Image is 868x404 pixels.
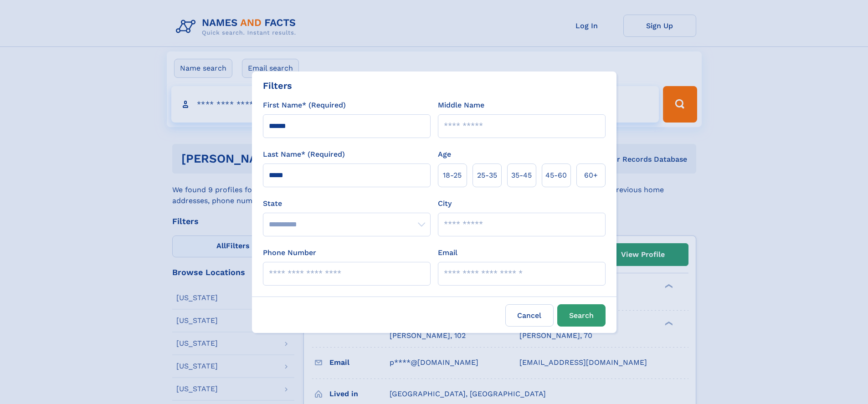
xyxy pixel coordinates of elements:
label: State [263,198,431,209]
label: First Name* (Required) [263,100,346,111]
label: City [438,198,452,209]
span: 35‑45 [511,170,532,181]
button: Search [557,304,606,327]
label: Middle Name [438,100,484,111]
span: 60+ [584,170,598,181]
span: 45‑60 [545,170,567,181]
label: Age [438,149,451,160]
label: Phone Number [263,247,316,258]
label: Cancel [505,304,554,327]
div: Filters [263,79,292,92]
span: 25‑35 [477,170,497,181]
label: Last Name* (Required) [263,149,345,160]
span: 18‑25 [443,170,462,181]
label: Email [438,247,457,258]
